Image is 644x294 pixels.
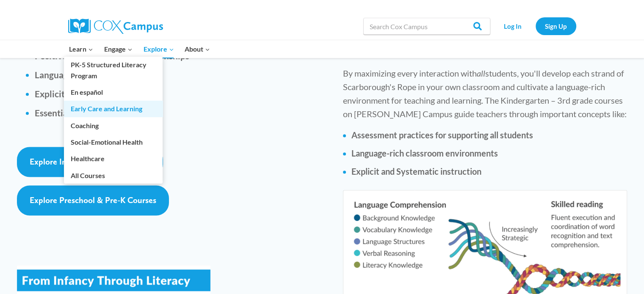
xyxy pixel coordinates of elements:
[351,148,498,158] strong: Language-rich classroom environments
[351,130,533,140] strong: Assessment practices for supporting all students
[64,151,163,167] a: Healthcare
[343,66,627,121] p: By maximizing every interaction with students, you'll develop each strand of Scarborough's Rope i...
[64,167,163,183] a: All Courses
[64,84,163,100] a: En español
[68,19,163,34] img: Cox Campus
[477,68,485,78] i: all
[495,17,576,35] nav: Secondary Navigation
[351,166,481,176] strong: Explicit and Systematic instruction
[35,50,189,61] b: Positive Experiences and Relationships
[179,40,216,58] button: Child menu of About
[64,134,163,150] a: Social-Emotional Health
[99,40,138,58] button: Child menu of Engage
[64,117,163,133] a: Coaching
[495,17,531,35] a: Log In
[64,101,163,117] a: Early Care and Learning
[30,157,150,167] span: Explore Infant & Toddler Courses
[363,18,490,35] input: Search Cox Campus
[17,147,163,177] a: Explore Infant & Toddler Courses
[536,17,576,35] a: Sign Up
[35,69,153,80] b: Language -Rich Environments
[35,107,150,118] b: Essential Early Literacy Skills
[138,40,180,58] button: Child menu of Explore
[35,88,111,99] b: Explicit Instruction
[64,57,163,84] a: PK-5 Structured Literacy Program
[17,185,169,215] a: Explore Preschool & Pre-K Courses
[64,40,216,58] nav: Primary Navigation
[64,40,99,58] button: Child menu of Learn
[30,195,156,205] span: Explore Preschool & Pre-K Courses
